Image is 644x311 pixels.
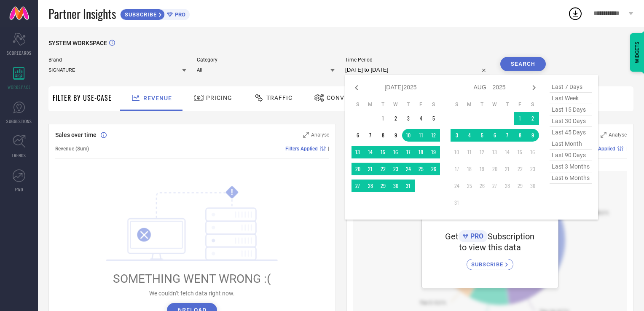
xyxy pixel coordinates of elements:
[402,146,415,158] td: Thu Jul 17 2025
[352,83,362,93] div: Previous month
[231,188,233,197] tspan: !
[501,146,514,158] td: Thu Aug 14 2025
[303,132,309,138] svg: Zoom
[501,163,514,175] td: Thu Aug 21 2025
[526,163,539,175] td: Sat Aug 23 2025
[550,115,592,127] span: last 30 days
[514,129,526,142] td: Fri Aug 08 2025
[345,65,490,75] input: Select time period
[143,95,172,102] span: Revenue
[364,146,377,158] td: Mon Jul 14 2025
[389,101,402,108] th: Wednesday
[377,146,389,158] td: Tue Jul 15 2025
[550,81,592,93] span: last 7 days
[402,180,415,192] td: Thu Jul 31 2025
[120,7,190,20] a: SUBSCRIBEPRO
[427,146,440,158] td: Sat Jul 19 2025
[476,163,488,175] td: Tue Aug 19 2025
[514,180,526,192] td: Fri Aug 29 2025
[6,118,32,124] span: SUGGESTIONS
[468,232,483,240] span: PRO
[48,57,186,63] span: Brand
[476,180,488,192] td: Tue Aug 26 2025
[514,101,526,108] th: Friday
[345,57,490,63] span: Time Period
[415,163,427,175] td: Fri Jul 25 2025
[471,261,505,268] span: SUBSCRIBE
[427,101,440,108] th: Saturday
[377,180,389,192] td: Tue Jul 29 2025
[377,163,389,175] td: Tue Jul 22 2025
[427,112,440,125] td: Sat Jul 05 2025
[352,180,364,192] td: Sun Jul 27 2025
[526,101,539,108] th: Saturday
[7,50,32,56] span: SCORECARDS
[488,180,501,192] td: Wed Aug 27 2025
[463,129,476,142] td: Mon Aug 04 2025
[529,83,539,93] div: Next month
[121,11,159,18] span: SUBSCRIBE
[451,101,463,108] th: Sunday
[445,231,459,241] span: Get
[550,150,592,161] span: last 90 days
[451,146,463,158] td: Sun Aug 10 2025
[451,180,463,192] td: Sun Aug 24 2025
[514,163,526,175] td: Fri Aug 22 2025
[583,146,615,152] span: Filters Applied
[476,146,488,158] td: Tue Aug 12 2025
[53,93,112,103] span: Filter By Use-Case
[463,163,476,175] td: Mon Aug 18 2025
[352,101,364,108] th: Sunday
[12,152,26,158] span: TRENDS
[501,180,514,192] td: Thu Aug 28 2025
[402,101,415,108] th: Thursday
[568,6,583,21] div: Open download list
[488,129,501,142] td: Wed Aug 06 2025
[476,101,488,108] th: Tuesday
[526,146,539,158] td: Sat Aug 16 2025
[377,112,389,125] td: Tue Jul 01 2025
[463,146,476,158] td: Mon Aug 11 2025
[427,129,440,142] td: Sat Jul 12 2025
[501,129,514,142] td: Thu Aug 07 2025
[488,101,501,108] th: Wednesday
[377,129,389,142] td: Tue Jul 08 2025
[601,132,606,138] svg: Zoom
[389,112,402,125] td: Wed Jul 02 2025
[48,5,116,22] span: Partner Insights
[197,57,335,63] span: Category
[402,129,415,142] td: Thu Jul 10 2025
[113,272,271,286] span: SOMETHING WENT WRONG :(
[550,93,592,104] span: last week
[352,146,364,158] td: Sun Jul 13 2025
[488,163,501,175] td: Wed Aug 20 2025
[467,252,513,270] a: SUBSCRIBE
[550,172,592,184] span: last 6 months
[550,161,592,172] span: last 3 months
[501,101,514,108] th: Thursday
[285,146,318,152] span: Filters Applied
[364,180,377,192] td: Mon Jul 28 2025
[389,146,402,158] td: Wed Jul 16 2025
[415,146,427,158] td: Fri Jul 18 2025
[451,129,463,142] td: Sun Aug 03 2025
[173,11,185,18] span: PRO
[609,132,627,138] span: Analyse
[550,127,592,138] span: last 45 days
[514,146,526,158] td: Fri Aug 15 2025
[415,129,427,142] td: Fri Jul 11 2025
[451,163,463,175] td: Sun Aug 17 2025
[415,112,427,125] td: Fri Jul 04 2025
[364,129,377,142] td: Mon Jul 07 2025
[476,129,488,142] td: Tue Aug 05 2025
[15,186,23,193] span: FWD
[459,242,521,252] span: to view this data
[488,146,501,158] td: Wed Aug 13 2025
[311,132,329,138] span: Analyse
[364,163,377,175] td: Mon Jul 21 2025
[488,231,534,241] span: Subscription
[526,180,539,192] td: Sat Aug 30 2025
[402,163,415,175] td: Thu Jul 24 2025
[463,180,476,192] td: Mon Aug 25 2025
[402,112,415,125] td: Thu Jul 03 2025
